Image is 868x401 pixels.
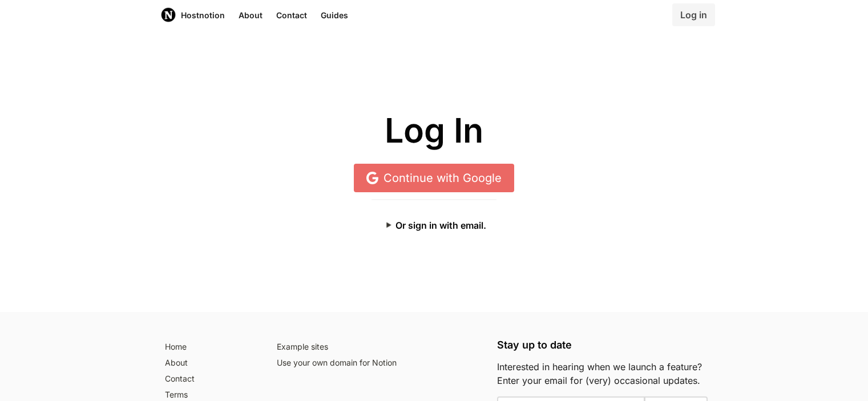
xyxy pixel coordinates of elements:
img: Host Notion logo [160,7,176,23]
p: Interested in hearing when we launch a feature? Enter your email for (very) occasional updates. [497,360,708,387]
a: Example sites [272,339,483,355]
a: Contact [160,371,259,387]
button: Or sign in with email. [372,214,496,237]
a: Use your own domain for Notion [272,355,483,371]
a: Log in [672,3,715,26]
a: Home [160,339,259,355]
a: Continue with Google [354,164,514,192]
a: About [160,355,259,371]
h1: Log In [160,112,708,150]
h5: Stay up to date [497,339,708,351]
